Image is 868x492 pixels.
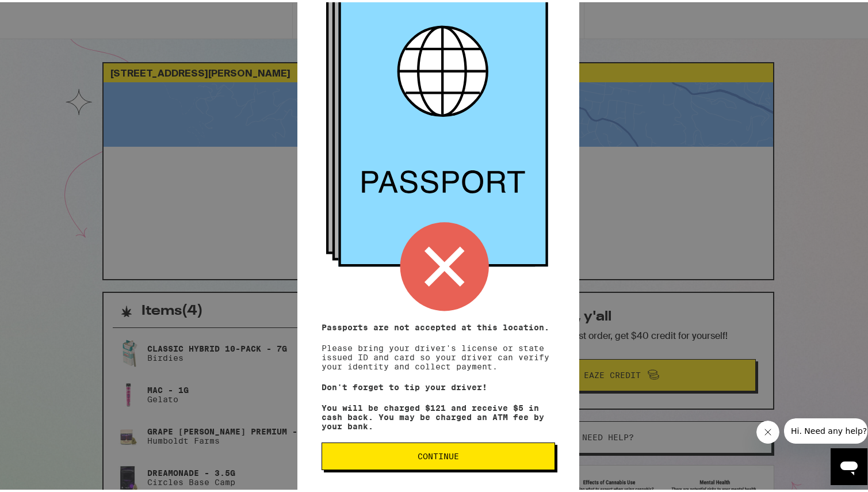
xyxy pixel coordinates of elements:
[322,321,555,330] p: Passports are not accepted at this location.
[322,380,555,390] p: Don't forget to tip your driver!
[756,418,779,441] iframe: Close message
[322,440,555,468] button: Continue
[831,446,867,483] iframe: Button to launch messaging window
[322,321,555,369] p: Please bring your driver's license or state issued ID and card so your driver can verify your ide...
[784,416,867,441] iframe: Message from company
[418,450,459,458] span: Continue
[322,401,555,429] p: You will be charged $121 and receive $5 in cash back. You may be charged an ATM fee by your bank.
